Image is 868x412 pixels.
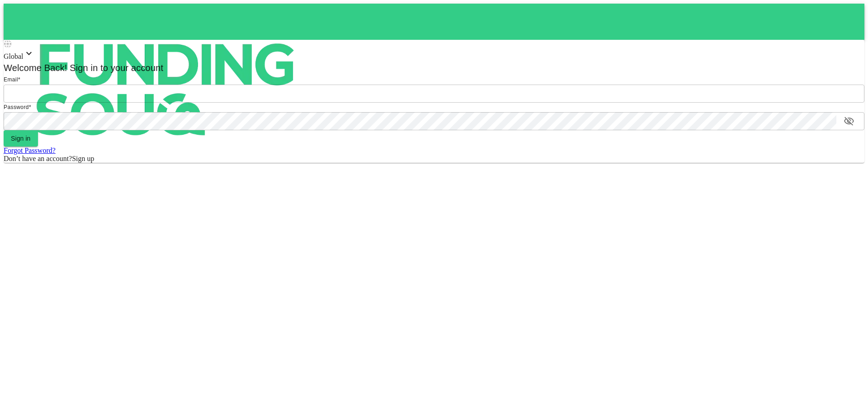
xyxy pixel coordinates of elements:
[4,63,67,73] span: Welcome Back!
[67,63,164,73] span: Sign in to your account
[4,112,836,130] input: password
[4,130,38,147] button: Sign in
[4,147,56,154] a: Forgot Password?
[4,155,72,162] span: Don’t have an account?
[72,155,94,162] span: Sign up
[4,76,18,83] span: Email
[4,4,864,40] a: logo
[4,4,329,175] img: logo
[4,85,864,103] input: email
[4,48,864,61] div: Global
[4,104,29,110] span: Password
